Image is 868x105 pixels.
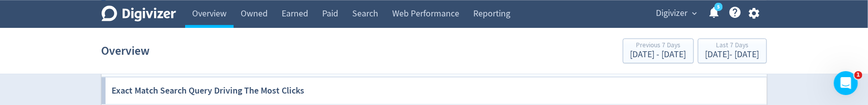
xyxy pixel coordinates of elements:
button: Digivizer [653,5,700,21]
div: Previous 7 Days [630,42,686,50]
h6: Exact Match Search Query Driving The Most Clicks [112,77,304,104]
span: Digivizer [656,5,688,21]
span: expand_more [690,9,699,18]
span: 1 [854,71,862,79]
text: 5 [717,3,719,10]
div: Last 7 Days [705,42,759,50]
button: Previous 7 Days[DATE] - [DATE] [623,38,694,63]
div: [DATE] - [DATE] [705,50,759,59]
iframe: Intercom live chat [834,71,858,95]
h1: Overview [102,35,150,67]
button: Last 7 Days[DATE]- [DATE] [698,38,767,63]
div: [DATE] - [DATE] [630,50,686,59]
a: 5 [714,2,723,11]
